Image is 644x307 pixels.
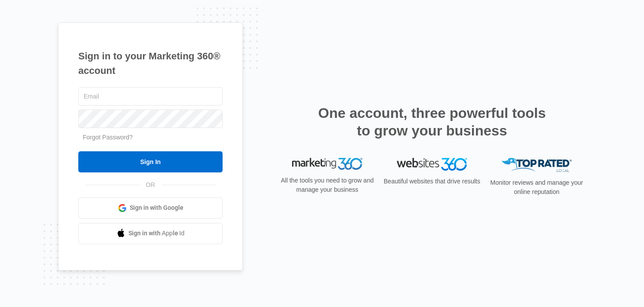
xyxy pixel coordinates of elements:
[383,177,481,186] p: Beautiful websites that drive results
[78,223,223,244] a: Sign in with Apple Id
[128,229,185,238] span: Sign in with Apple Id
[78,197,223,219] a: Sign in with Google
[83,134,133,141] a: Forgot Password?
[278,176,377,194] p: All the tools you need to grow and manage your business
[78,49,223,78] h1: Sign in to your Marketing 360® account
[315,104,549,139] h2: One account, three powerful tools to grow your business
[78,87,223,106] input: Email
[140,180,161,190] span: OR
[397,158,467,171] img: Websites 360
[78,151,223,172] input: Sign In
[292,158,362,170] img: Marketing 360
[487,178,586,197] p: Monitor reviews and manage your online reputation
[130,203,183,212] span: Sign in with Google
[501,158,572,172] img: Top Rated Local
